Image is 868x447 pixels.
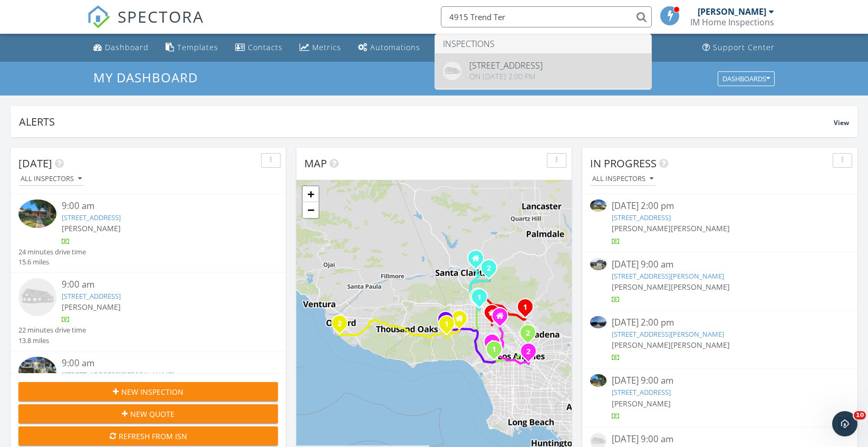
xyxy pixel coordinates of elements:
[612,316,828,329] div: [DATE] 2:00 pm
[590,199,606,212] img: 9543655%2Freports%2F34bfd6ae-f61f-4036-bc2f-bc754ab6f66b%2Fcover_photos%2F7FIa6g2Y3TENzKLzrRUh%2F...
[130,408,175,420] span: New Quote
[489,268,495,274] div: 15744 Beaver Run Rd, Canyon Country, CA 91387
[304,156,327,170] span: Map
[612,199,828,213] div: [DATE] 2:00 pm
[487,265,491,272] i: 2
[492,346,496,354] i: 1
[592,175,653,183] div: All Inspectors
[590,374,850,421] a: [DATE] 9:00 am [STREET_ADDRESS] [PERSON_NAME]
[671,340,730,350] span: [PERSON_NAME]
[525,307,532,313] div: 2102 La Canada Crest Dr Apt B, La Canada Flintridge, CA 91011
[62,302,121,312] span: [PERSON_NAME]
[590,258,850,305] a: [DATE] 9:00 am [STREET_ADDRESS][PERSON_NAME] [PERSON_NAME][PERSON_NAME]
[62,223,121,233] span: [PERSON_NAME]
[19,115,834,129] div: Alerts
[18,199,56,228] img: 9574552%2Fcover_photos%2FgyumRS366tMXWCHyBKQO%2Fsmall.jpg
[435,34,651,53] li: Inspections
[18,199,278,267] a: 9:00 am [STREET_ADDRESS] [PERSON_NAME] 24 minutes drive time 15.6 miles
[18,357,278,424] a: 9:00 am [STREET_ADDRESS][PERSON_NAME] [PERSON_NAME] 24 minutes drive time 11.9 miles
[477,294,481,301] i: 1
[370,42,420,52] div: Automations
[231,38,287,58] a: Contacts
[433,38,491,58] a: Advanced
[523,304,527,311] i: 1
[469,72,543,81] div: On [DATE] 2:00 pm
[62,199,256,213] div: 9:00 am
[445,321,449,328] i: 1
[528,332,534,339] div: 496 Crane Blvd, Los Angeles, CA 90065
[121,386,184,397] span: New Inspection
[18,257,86,267] div: 15.6 miles
[18,325,86,335] div: 22 minutes drive time
[105,42,149,52] div: Dashboard
[494,349,500,355] div: 3257 Cattaraugus Ave, Los Angeles, CA 90034
[832,411,857,436] iframe: Intercom live chat
[698,6,766,17] div: [PERSON_NAME]
[161,38,223,58] a: Templates
[177,42,218,52] div: Templates
[295,38,345,58] a: Metrics
[18,382,278,401] button: New Inspection
[671,282,730,292] span: [PERSON_NAME]
[18,278,56,316] img: house-placeholder-square-ca63347ab8c70e15b013bc22427d3df0f7f082c62ce06d78aee8ec4e70df452f.jpg
[447,324,453,330] div: 4016 Old Topanga Canyon Rd, Calabasas, CA 91302
[722,75,770,82] div: Dashboards
[612,433,828,446] div: [DATE] 9:00 am
[612,271,724,281] a: [STREET_ADDRESS][PERSON_NAME]
[303,186,319,202] a: Zoom in
[526,348,531,356] i: 2
[18,404,278,423] button: New Quote
[62,278,256,291] div: 9:00 am
[441,6,652,27] input: Search everything...
[18,156,52,170] span: [DATE]
[435,53,651,89] a: [STREET_ADDRESS] On [DATE] 2:00 pm
[698,38,779,58] a: Support Center
[612,387,671,397] a: [STREET_ADDRESS]
[62,370,174,379] a: [STREET_ADDRESS][PERSON_NAME]
[18,247,86,257] div: 24 minutes drive time
[62,357,256,370] div: 9:00 am
[18,357,56,385] img: 9569669%2Fcover_photos%2Ftebt5BSlGjwT8YB9wQ5o%2Fsmall.jpg
[612,213,671,222] a: [STREET_ADDRESS]
[612,329,724,339] a: [STREET_ADDRESS][PERSON_NAME]
[590,316,606,328] img: 9542814%2Freports%2F8dacdb65-8058-4a52-94fa-cf974c0336bf%2Fcover_photos%2FnZ3tOkZTGDTRnoZX0A74%2F...
[87,5,110,28] img: The Best Home Inspection Software - Spectora
[718,71,775,86] button: Dashboards
[21,175,82,183] div: All Inspectors
[443,62,461,80] img: house-placeholder-square-ca63347ab8c70e15b013bc22427d3df0f7f082c62ce06d78aee8ec4e70df452f.jpg
[303,202,319,218] a: Zoom out
[89,38,153,58] a: Dashboard
[62,213,121,222] a: [STREET_ADDRESS]
[590,316,850,363] a: [DATE] 2:00 pm [STREET_ADDRESS][PERSON_NAME] [PERSON_NAME][PERSON_NAME]
[590,172,655,186] button: All Inspectors
[590,156,657,170] span: In Progress
[18,172,84,186] button: All Inspectors
[87,14,204,36] a: SPECTORA
[526,330,530,337] i: 2
[612,223,671,233] span: [PERSON_NAME]
[18,278,278,346] a: 9:00 am [STREET_ADDRESS] [PERSON_NAME] 22 minutes drive time 13.8 miles
[612,258,828,271] div: [DATE] 9:00 am
[671,223,730,233] span: [PERSON_NAME]
[312,42,341,52] div: Metrics
[590,199,850,246] a: [DATE] 2:00 pm [STREET_ADDRESS] [PERSON_NAME][PERSON_NAME]
[690,17,774,27] div: IM Home Inspections
[590,374,606,386] img: 9574552%2Fcover_photos%2FgyumRS366tMXWCHyBKQO%2Fsmall.jpg
[479,297,486,303] div: 15043 Tuba St, Mission Hills, CA 91345
[248,42,283,52] div: Contacts
[590,258,606,270] img: 9564491%2Freports%2Fd16b0c90-8645-43fa-83bf-9cc4684bdea3%2Fcover_photos%2FSALFTL5VA46Qu3PrQpRL%2F...
[612,374,828,387] div: [DATE] 9:00 am
[337,320,342,328] i: 2
[354,38,425,58] a: Automations (Basic)
[18,426,278,445] button: Refresh from ISN
[93,69,198,86] span: My Dashboard
[834,118,849,127] span: View
[340,323,346,329] div: 755 Ocean Breeze Dr, Port Hueneme, CA 93041
[62,291,121,301] a: [STREET_ADDRESS]
[118,5,204,27] span: SPECTORA
[854,411,866,420] span: 10
[713,42,775,52] div: Support Center
[500,316,506,322] div: 1502 N Maple St, Burbank CA 91505
[612,398,671,408] span: [PERSON_NAME]
[459,318,466,325] div: 19755 Jeffrey Place , Woodland Hills CA 91364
